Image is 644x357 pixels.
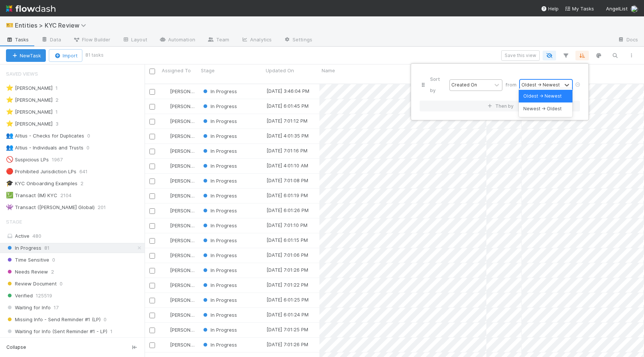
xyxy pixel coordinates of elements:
div: Oldest → Newest [521,82,560,88]
div: Created On [451,82,477,88]
div: Newest → Oldest [519,102,572,115]
button: Then by [420,101,580,111]
div: Oldest → Newest [519,90,572,102]
div: Sort by [427,74,449,96]
div: from [502,79,520,91]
